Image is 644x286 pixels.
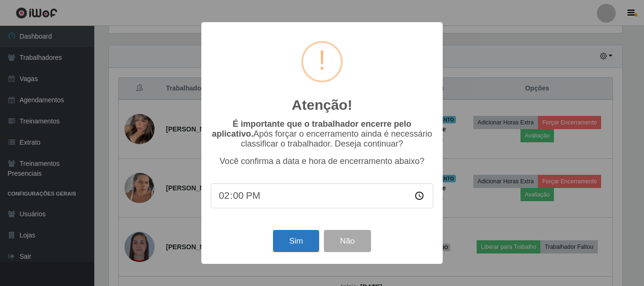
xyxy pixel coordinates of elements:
h2: Atenção! [292,97,352,114]
button: Sim [273,230,319,252]
p: Após forçar o encerramento ainda é necessário classificar o trabalhador. Deseja continuar? [211,119,433,149]
button: Não [324,230,371,252]
b: É importante que o trabalhador encerre pelo aplicativo. [212,119,411,139]
p: Você confirma a data e hora de encerramento abaixo? [211,156,433,166]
